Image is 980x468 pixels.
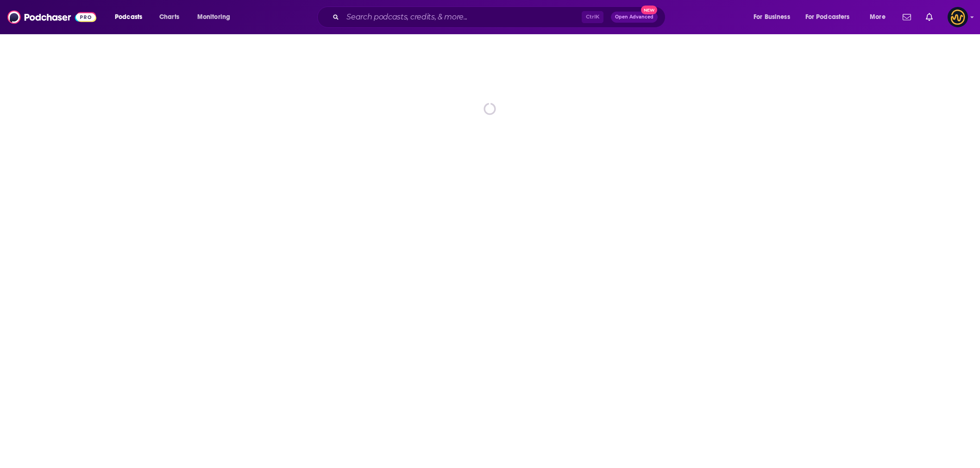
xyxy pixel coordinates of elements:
button: Open AdvancedNew [611,12,658,23]
span: Ctrl K [582,11,603,23]
button: open menu [863,10,897,25]
span: Podcasts [115,11,142,24]
span: Monitoring [197,11,230,24]
a: Charts [153,10,185,25]
input: Search podcasts, credits, & more... [343,10,582,25]
button: open menu [747,10,802,25]
span: For Podcasters [805,11,850,24]
span: For Business [754,11,790,24]
a: Show notifications dropdown [922,9,936,25]
img: User Profile [948,7,968,27]
button: open menu [191,10,242,25]
span: More [870,11,886,24]
button: open menu [799,10,863,25]
span: Logged in as LowerStreet [948,7,968,27]
a: Show notifications dropdown [899,9,915,25]
button: Show profile menu [948,7,968,27]
span: Open Advanced [615,15,653,19]
button: open menu [108,10,154,25]
span: Charts [159,11,179,24]
img: Podchaser - Follow, Share and Rate Podcasts [7,8,96,26]
span: New [641,6,658,14]
div: Search podcasts, credits, & more... [326,6,674,28]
